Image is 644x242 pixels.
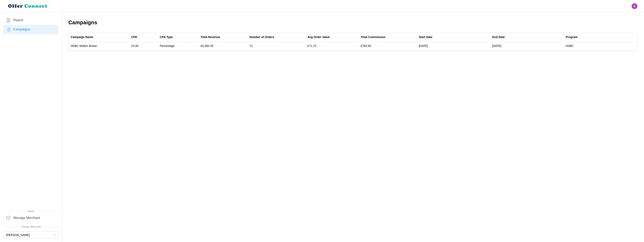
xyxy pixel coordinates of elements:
td: HSBC Molton Brown [69,42,129,50]
img: Ryan Gribben [632,3,637,9]
td: 71 [248,42,305,50]
a: Manage Merchant [3,213,58,222]
div: Avg Order Value [307,35,330,40]
div: Campaign Name [71,35,93,40]
td: £763.90 [359,42,417,50]
div: End Date [492,35,505,40]
td: £5,092.55 [199,42,248,50]
div: Program [566,35,578,40]
td: [DATE] [417,42,490,50]
div: Total Commission [361,35,385,40]
td: 15.00 [129,42,158,50]
h2: Campaigns [68,19,637,26]
td: HSBC [564,42,637,50]
span: Manage Merchant [13,215,40,221]
span: Admin [3,209,58,213]
img: loyalBe Logo [7,2,49,10]
span: Campaigns [13,27,30,32]
span: Report [13,18,23,23]
div: CPA [131,35,137,40]
div: Start Date [419,35,432,40]
a: Campaigns [3,25,58,34]
div: Total Revenue [201,35,220,40]
div: Number of Orders [250,35,274,40]
a: Report [3,16,58,25]
div: CPA Type [160,35,173,40]
td: Percentage [158,42,199,50]
button: Open user button [632,3,637,9]
td: £71.73 [305,42,359,50]
td: [DATE] [490,42,564,50]
button: [PERSON_NAME] [3,231,58,239]
span: Change Merchant [3,225,58,229]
